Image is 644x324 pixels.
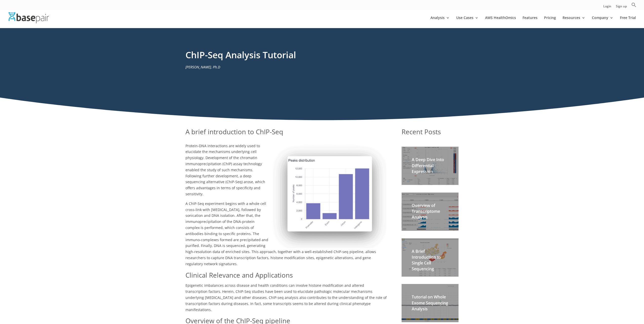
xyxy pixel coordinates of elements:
a: Analysis [430,16,450,28]
a: Company [592,16,613,28]
a: Sign up [616,5,627,10]
a: Free Trial [620,16,636,28]
h2: Overview of Transcriptome Analysis [412,203,448,223]
a: Resources [563,16,585,28]
span: Clinical Relevance and Applications [185,271,293,280]
em: [PERSON_NAME], Ph.D [185,65,220,69]
a: Search Icon Link [631,2,636,10]
span: Epigenetic imbalances across disease and health conditions can involve histone modification and a... [185,283,387,312]
h1: Recent Posts [402,127,459,139]
a: AWS HealthOmics [485,16,516,28]
a: Use Cases [456,16,479,28]
h1: ChIP-Seq Analysis Tutorial [185,49,459,64]
img: Basepair [9,12,49,23]
img: Peaks distribution [273,139,387,248]
a: Pricing [544,16,556,28]
h2: Tutorial on Whole Exome Sequencing Analysis [412,294,448,314]
span: A brief introduction to ChIP-Seq [185,127,283,136]
h2: A Deep Dive Into Differential Expression [412,157,448,177]
span: Protein-DNA interactions are widely used to elucidate the mechanisms underlying cell physiology. ... [185,143,265,196]
h2: A Brief Introduction to Single Cell Sequencing [412,249,448,275]
span: A ChIP-Seq experiment begins with a whole cell cross-link with [MEDICAL_DATA], followed by sonica... [185,201,376,266]
svg: Search [631,2,636,7]
a: Login [603,5,611,10]
a: Features [523,16,537,28]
